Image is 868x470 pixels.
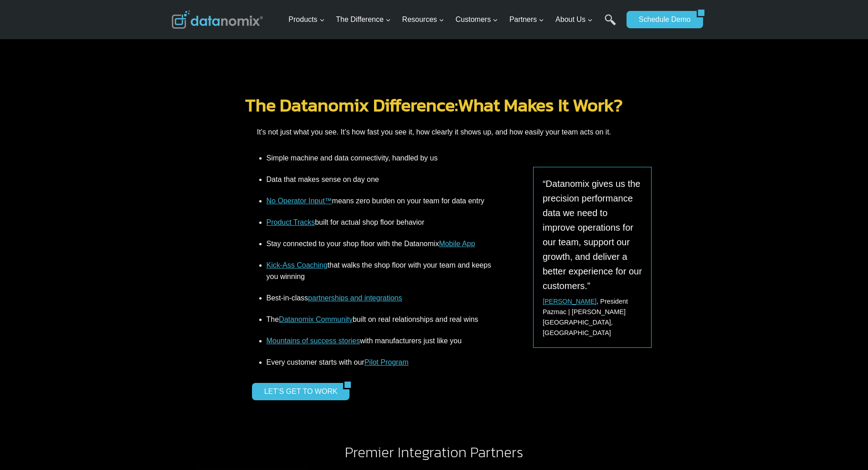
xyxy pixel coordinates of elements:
[308,294,402,302] a: partnerships and integrations
[336,14,391,26] span: The Difference
[456,14,498,26] span: Customers
[439,240,475,248] a: Mobile App
[543,176,642,293] p: “Datanomix gives us the precision performance data we need to improve operations for our team, su...
[172,96,697,114] h2: What Makes It Work?
[267,218,315,226] a: Product Tracks
[288,14,324,26] span: Products
[267,352,493,368] li: Every customer starts with our
[267,254,493,288] li: that walks the shop floor with your team and keeps you winning
[267,169,493,190] li: Data that makes sense on day one
[267,233,493,254] li: Stay connected to your shop floor with the Datanomix
[267,288,493,309] li: Best-in-class
[285,5,622,35] nav: Primary Navigation
[605,14,616,35] a: Search
[543,298,628,305] span: , President
[543,308,626,336] span: Pazmac | [PERSON_NAME][GEOGRAPHIC_DATA], [GEOGRAPHIC_DATA]
[252,383,344,400] a: LET’S GET TO WORK
[543,298,596,305] a: [PERSON_NAME]
[267,261,328,269] a: Kick-Ass Coaching
[279,315,353,323] a: Datanomix Community
[402,14,444,26] span: Resources
[267,152,493,169] li: Simple machine and data connectivity, handled by us
[267,331,493,352] li: with manufacturers just like you
[555,14,593,26] span: About Us
[267,309,493,331] li: The built on real relationships and real wins
[365,358,409,366] a: Pilot Program
[267,337,360,345] a: Mountains of success stories
[627,11,697,28] a: Schedule Demo
[172,10,263,29] img: Datanomix
[267,212,493,233] li: built for actual shop floor behavior
[245,91,458,119] a: The Datanomix Difference:
[172,445,697,460] h2: Premier Integration Partners
[267,197,332,205] a: No Operator Input™
[509,14,544,26] span: Partners
[267,190,493,212] li: means zero burden on your team for data entry
[172,123,697,141] p: It’s not just what you see. It’s how fast you see it, how clearly it shows up, and how easily you...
